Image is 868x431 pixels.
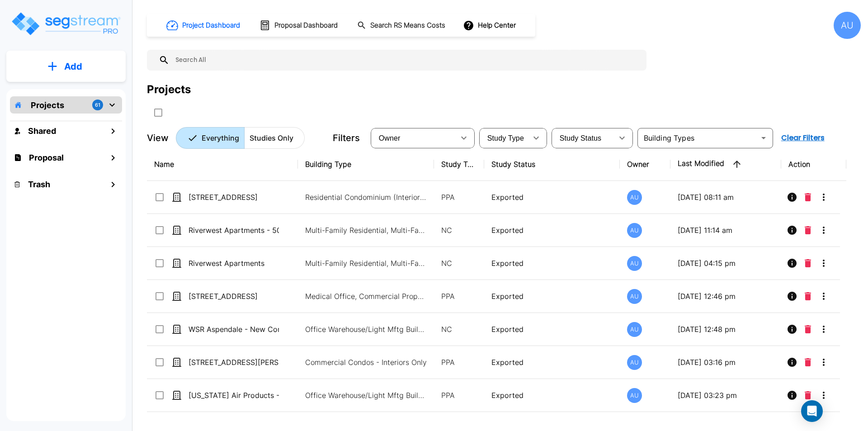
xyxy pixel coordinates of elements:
[781,148,847,181] th: Action
[815,254,833,272] button: More-Options
[163,15,245,35] button: Project Dashboard
[620,148,670,181] th: Owner
[553,125,613,151] div: Select
[783,188,801,206] button: Info
[815,353,833,371] button: More-Options
[801,287,815,305] button: Delete
[189,192,279,203] p: [STREET_ADDRESS]
[627,322,642,337] div: AU
[147,148,298,181] th: Name
[305,291,427,302] p: Medical Office, Commercial Property Site
[441,390,477,401] p: PPA
[149,104,167,122] button: SelectAll
[815,320,833,338] button: More-Options
[801,400,823,422] div: Open Intercom Messenger
[678,258,774,269] p: [DATE] 04:15 pm
[256,16,343,35] button: Proposal Dashboard
[491,390,613,401] p: Exported
[627,223,642,238] div: AU
[298,148,434,181] th: Building Type
[783,353,801,371] button: Info
[305,357,427,368] p: Commercial Condos - Interiors Only
[627,355,642,370] div: AU
[434,148,484,181] th: Study Type
[305,258,427,269] p: Multi-Family Residential, Multi-Family Residential Site
[176,127,245,149] button: Everything
[176,127,305,149] div: Platform
[678,357,774,368] p: [DATE] 03:16 pm
[783,254,801,272] button: Info
[189,324,279,335] p: WSR Aspendale - New Construction
[379,134,401,142] span: Owner
[491,324,613,335] p: Exported
[627,289,642,304] div: AU
[182,20,240,31] h1: Project Dashboard
[627,256,642,271] div: AU
[670,148,781,181] th: Last Modified
[484,148,620,181] th: Study Status
[627,388,642,403] div: AU
[678,291,774,302] p: [DATE] 12:46 pm
[783,386,801,404] button: Info
[189,390,279,401] p: [US_STATE] Air Products - Acquisition
[189,291,279,302] p: [STREET_ADDRESS]
[491,192,613,203] p: Exported
[487,134,524,142] span: Study Type
[274,20,338,31] h1: Proposal Dashboard
[10,11,121,37] img: Logo
[801,254,815,272] button: Delete
[6,53,126,80] button: Add
[801,188,815,206] button: Delete
[640,132,755,144] input: Building Types
[678,390,774,401] p: [DATE] 03:23 pm
[441,291,477,302] p: PPA
[801,386,815,404] button: Delete
[31,99,64,111] p: Projects
[481,125,527,151] div: Select
[441,192,477,203] p: PPA
[815,287,833,305] button: More-Options
[28,178,50,190] h1: Trash
[305,225,427,236] p: Multi-Family Residential, Multi-Family Residential Site
[250,133,293,143] p: Studies Only
[370,20,445,31] h1: Search RS Means Costs
[441,324,477,335] p: NC
[491,225,613,236] p: Exported
[678,324,774,335] p: [DATE] 12:48 pm
[29,152,64,164] h1: Proposal
[441,258,477,269] p: NC
[305,390,427,401] p: Office Warehouse/Light Mftg Building, Commercial Property Site
[95,101,100,109] p: 61
[560,134,602,142] span: Study Status
[202,133,239,143] p: Everything
[678,225,774,236] p: [DATE] 11:14 am
[815,386,833,404] button: More-Options
[373,125,455,151] div: Select
[189,225,279,236] p: Riverwest Apartments - 50
[441,357,477,368] p: PPA
[815,188,833,206] button: More-Options
[783,287,801,305] button: Info
[147,131,169,145] p: View
[305,192,427,203] p: Residential Condominium (Interior Only)
[28,125,56,137] h1: Shared
[783,221,801,239] button: Info
[305,324,427,335] p: Office Warehouse/Light Mftg Building, Commercial Property Site
[189,357,279,368] p: [STREET_ADDRESS][PERSON_NAME] - Acquisition
[801,320,815,338] button: Delete
[491,258,613,269] p: Exported
[783,320,801,338] button: Info
[354,17,450,34] button: Search RS Means Costs
[189,258,279,269] p: Riverwest Apartments
[815,221,833,239] button: More-Options
[757,132,770,144] button: Open
[147,81,191,98] div: Projects
[801,221,815,239] button: Delete
[491,291,613,302] p: Exported
[627,190,642,205] div: AU
[244,127,305,149] button: Studies Only
[333,131,360,145] p: Filters
[834,12,861,39] div: AU
[491,357,613,368] p: Exported
[64,60,82,73] p: Add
